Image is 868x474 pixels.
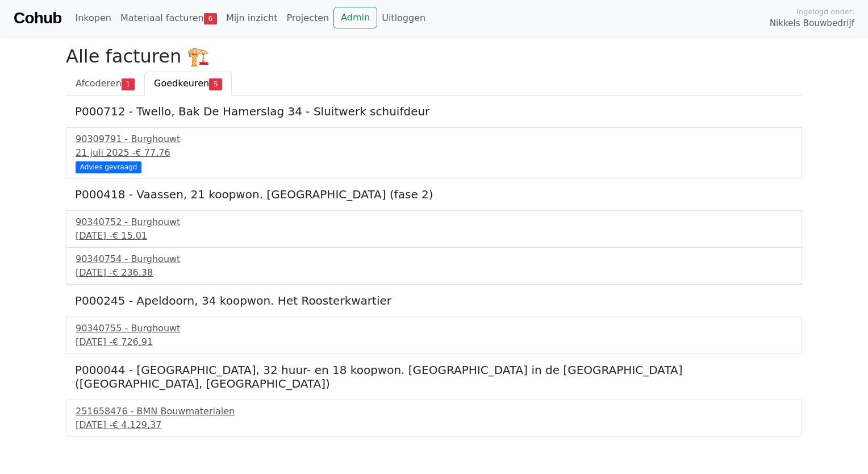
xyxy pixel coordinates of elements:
a: Mijn inzicht [222,7,282,30]
a: Goedkeuren5 [144,72,232,95]
h5: P000245 - Apeldoorn, 34 koopwon. Het Roosterkwartier [75,294,793,307]
span: 5 [209,78,222,90]
a: Materiaal facturen6 [116,7,222,30]
a: Projecten [282,7,333,30]
div: 90309791 - Burghouwt [76,132,792,146]
h5: P000044 - [GEOGRAPHIC_DATA], 32 huur- en 18 koopwon. [GEOGRAPHIC_DATA] in de [GEOGRAPHIC_DATA] ([... [75,363,793,390]
div: [DATE] - [76,266,792,280]
div: Advies gevraagd [76,161,141,173]
a: Inkopen [70,7,115,30]
span: € 4.129,37 [112,419,162,430]
a: Admin [333,7,377,28]
div: [DATE] - [76,229,792,243]
div: 90340752 - Burghouwt [76,215,792,229]
span: € 77,76 [136,147,170,158]
span: Goedkeuren [154,78,209,89]
a: Afcoderen1 [66,72,144,95]
h5: P000712 - Twello, Bak De Hamerslag 34 - Sluitwerk schuifdeur [75,105,793,118]
a: Uitloggen [377,7,430,30]
a: 90340755 - Burghouwt[DATE] -€ 726,91 [76,322,792,349]
span: 1 [122,78,135,90]
span: Afcoderen [76,78,122,89]
div: 90340755 - Burghouwt [76,322,792,335]
h2: Alle facturen 🏗️ [66,45,802,67]
span: € 726,91 [112,336,153,347]
span: Nikkels Bouwbedrijf [770,17,854,30]
span: € 15,01 [112,230,147,241]
span: Ingelogd onder: [796,6,854,17]
a: 90309791 - Burghouwt21 juli 2025 -€ 77,76 Advies gevraagd [76,132,792,172]
span: € 236,38 [112,267,153,278]
h5: P000418 - Vaassen, 21 koopwon. [GEOGRAPHIC_DATA] (fase 2) [75,188,793,201]
div: [DATE] - [76,335,792,349]
a: 251658476 - BMN Bouwmaterialen[DATE] -€ 4.129,37 [76,405,792,432]
div: 251658476 - BMN Bouwmaterialen [76,405,792,418]
span: 6 [204,13,217,24]
a: Cohub [14,5,61,32]
div: [DATE] - [76,418,792,432]
div: 21 juli 2025 - [76,146,792,160]
a: 90340752 - Burghouwt[DATE] -€ 15,01 [76,215,792,243]
div: 90340754 - Burghouwt [76,252,792,266]
a: 90340754 - Burghouwt[DATE] -€ 236,38 [76,252,792,280]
